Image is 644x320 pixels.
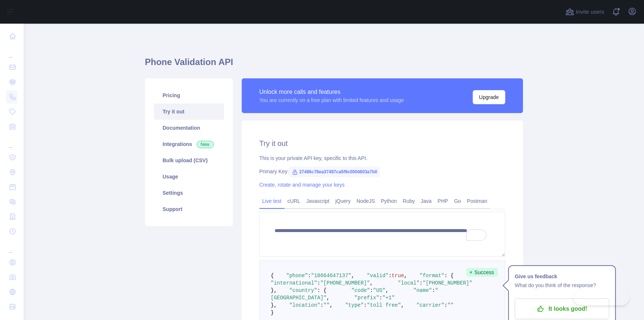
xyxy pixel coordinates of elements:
[435,195,451,207] a: PHP
[154,87,224,103] a: Pricing
[398,280,420,286] span: "local"
[271,280,317,286] span: "international"
[259,96,404,104] div: You are currently on a free plan with limited features and usage
[323,302,330,308] span: ""
[154,103,224,120] a: Try it out
[197,141,214,148] span: New
[370,280,373,286] span: ,
[320,280,370,286] span: "[PHONE_NUMBER]"
[515,272,609,281] h1: Give us feedback
[370,287,373,293] span: :
[271,310,274,316] span: }
[385,287,388,293] span: ,
[515,281,609,290] p: What do you think of the response?
[259,154,505,162] div: This is your private API key, specific to this API.
[367,273,389,279] span: "valid"
[320,302,323,308] span: :
[154,120,224,136] a: Documentation
[333,195,354,207] a: jQuery
[466,268,498,277] span: Success
[447,302,454,308] span: ""
[330,302,333,308] span: ,
[564,6,606,18] button: Invite users
[413,287,432,293] span: "name"
[364,302,367,308] span: :
[576,8,604,16] span: Invite users
[367,302,401,308] span: "toll free"
[289,302,320,308] span: "location"
[154,201,224,217] a: Support
[259,182,345,188] a: Create, rotate and manage your keys
[400,195,418,207] a: Ruby
[378,195,400,207] a: Python
[154,168,224,185] a: Usage
[420,280,423,286] span: :
[432,287,435,293] span: :
[389,273,392,279] span: :
[351,287,370,293] span: "code"
[259,168,505,175] div: Primary Key:
[289,166,380,177] span: 27486c78ea37487ca5f9c0004603a7b0
[444,273,454,279] span: : {
[473,90,505,104] button: Upgrade
[444,302,447,308] span: :
[392,273,404,279] span: true
[520,303,604,315] p: It looks good!
[351,273,354,279] span: ,
[271,302,277,308] span: },
[259,195,285,207] a: Live test
[345,302,364,308] span: "type"
[354,295,379,301] span: "prefix"
[401,302,404,308] span: ,
[423,280,472,286] span: "[PHONE_NUMBER]"
[311,273,351,279] span: "18664647137"
[382,295,395,301] span: "+1"
[327,295,330,301] span: ,
[259,88,404,96] div: Unlock more calls and features
[379,295,382,301] span: :
[317,280,320,286] span: :
[354,195,378,207] a: NodeJS
[6,44,18,59] div: ...
[464,195,490,207] a: Postman
[145,56,523,74] h1: Phone Validation API
[6,135,18,149] div: ...
[259,138,505,149] h2: Try it out
[418,195,435,207] a: Java
[404,273,407,279] span: ,
[154,152,224,168] a: Bulk upload (CSV)
[154,185,224,201] a: Settings
[303,195,333,207] a: Javascript
[289,287,317,293] span: "country"
[451,195,464,207] a: Go
[574,290,629,305] iframe: Toggle Customer Support
[317,287,327,293] span: : {
[308,273,311,279] span: :
[285,195,303,207] a: cURL
[416,302,444,308] span: "carrier"
[154,136,224,152] a: Integrations New
[6,239,18,254] div: ...
[373,287,386,293] span: "US"
[420,273,444,279] span: "format"
[286,273,308,279] span: "phone"
[259,212,505,257] textarea: To enrich screen reader interactions, please activate Accessibility in Grammarly extension settings
[271,273,274,279] span: {
[271,287,277,293] span: },
[515,299,609,319] button: It looks good!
